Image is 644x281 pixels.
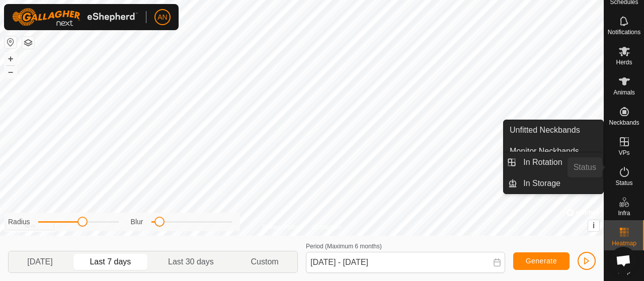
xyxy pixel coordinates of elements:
[517,173,603,194] a: In Storage
[5,53,17,65] button: +
[615,180,632,186] span: Status
[504,141,603,161] a: Monitor Neckbands
[526,257,557,265] span: Generate
[593,221,595,230] span: i
[510,124,580,136] span: Unfitted Neckbands
[306,243,382,250] label: Period (Maximum 6 months)
[90,256,131,268] span: Last 7 days
[27,256,52,268] span: [DATE]
[604,250,644,278] a: Help
[157,12,167,23] span: AN
[12,8,138,26] img: Gallagher Logo
[168,256,214,268] span: Last 30 days
[618,150,629,156] span: VPs
[262,223,300,232] a: Privacy Policy
[22,37,34,49] button: Map Layers
[618,210,630,216] span: Infra
[504,120,603,140] a: Unfitted Neckbands
[517,152,603,172] a: In Rotation
[131,217,143,227] label: Blur
[5,66,17,78] button: –
[312,223,342,232] a: Contact Us
[504,152,603,172] li: In Rotation
[8,217,30,227] label: Radius
[5,36,17,48] button: Reset Map
[523,156,562,168] span: In Rotation
[523,177,560,190] span: In Storage
[613,89,635,96] span: Animals
[608,29,640,35] span: Notifications
[618,268,630,274] span: Help
[610,247,637,274] div: Open chat
[504,173,603,194] li: In Storage
[513,252,570,270] button: Generate
[251,256,279,268] span: Custom
[616,59,632,65] span: Herds
[609,120,639,126] span: Neckbands
[612,240,636,246] span: Heatmap
[588,220,599,231] button: i
[510,145,579,157] span: Monitor Neckbands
